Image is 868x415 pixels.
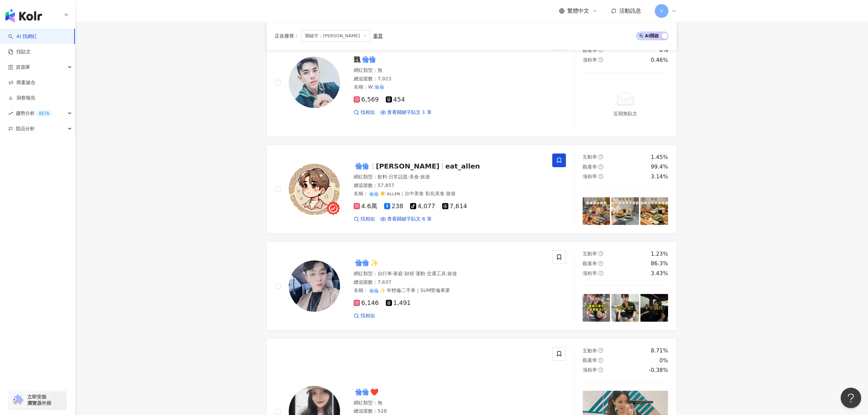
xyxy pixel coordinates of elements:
[598,155,603,159] span: question-circle
[446,271,447,276] span: ·
[361,109,375,116] span: 找相似
[11,394,24,405] img: chrome extension
[387,174,389,179] span: ·
[651,347,668,354] div: 8.71%
[8,49,31,55] a: 找貼文
[611,197,639,225] img: post-image
[651,153,668,161] div: 1.45%
[354,203,377,210] span: 4.6萬
[354,109,375,116] a: 找相似
[660,46,668,54] div: 0%
[373,33,383,39] div: 重置
[419,174,420,179] span: ·
[611,294,639,322] img: post-image
[583,164,597,170] span: 觀看率
[354,279,544,286] div: 總追蹤數 ： 7,637
[380,109,432,116] a: 查看關鍵字貼文 1 筆
[583,367,597,373] span: 漲粉率
[354,312,375,319] a: 找相似
[651,163,668,171] div: 99.4%
[649,366,668,374] div: -0.38%
[387,109,432,116] span: 查看關鍵字貼文 1 筆
[354,182,544,189] div: 總追蹤數 ： 57,857
[389,174,408,179] span: 日常話題
[374,83,385,91] mark: 倫倫
[8,95,36,102] a: 洞察報告
[354,400,544,406] div: 網紅類型 ： 無
[354,270,544,277] div: 網紅類型 ：
[289,164,340,215] img: KOL Avatar
[619,8,641,14] span: 活動訊息
[583,154,597,160] span: 互動率
[387,216,432,223] span: 查看關鍵字貼文 6 筆
[354,67,544,74] div: 網紅類型 ： 無
[368,190,380,198] mark: 倫倫
[267,145,677,233] a: KOL Avatar倫倫[PERSON_NAME]eat_allen網紅類型：飲料·日常話題·美食·旅遊總追蹤數：57,857名稱：倫倫☀️ ᴀʟʟᴇɴ｜台中美食 彰化美食 旅遊4.6萬2384...
[420,174,430,179] span: 旅遊
[598,367,603,372] span: question-circle
[27,394,51,406] span: 立即安裝 瀏覽器外掛
[416,271,425,276] span: 運動
[651,270,668,277] div: 3.43%
[380,287,450,293] span: ✨ 年輕倫二手車｜SUM聖倫車業
[378,174,387,179] span: 飲料
[354,287,450,294] span: 名稱 ：
[378,271,392,276] span: 自行車
[583,251,597,256] span: 互動率
[405,271,414,276] span: 財經
[370,388,379,396] span: ❤️
[414,271,416,276] span: ·
[354,161,370,172] mark: 倫倫
[598,57,603,62] span: question-circle
[425,271,426,276] span: ·
[640,197,668,225] img: post-image
[376,162,439,170] span: [PERSON_NAME]
[651,173,668,180] div: 3.14%
[354,83,385,91] span: 名稱 ：
[16,59,30,75] span: 資源庫
[392,271,393,276] span: ·
[613,110,637,117] div: 近期無貼文
[301,30,370,42] span: 關鍵字：[PERSON_NAME]
[841,388,861,408] iframe: Help Scout Beacon - Open
[640,294,668,322] img: post-image
[8,33,37,40] a: searchAI 找網紅
[5,9,42,23] img: logo
[447,271,457,276] span: 旅遊
[583,57,597,63] span: 漲粉率
[361,54,377,65] mark: 倫倫
[354,387,370,398] mark: 倫倫
[445,162,480,170] span: eat_allen
[598,348,603,353] span: question-circle
[354,76,544,82] div: 總追蹤數 ： 7,023
[583,270,597,276] span: 漲粉率
[408,174,409,179] span: ·
[289,57,340,108] img: KOL Avatar
[409,174,419,179] span: 美食
[660,357,668,364] div: 0%
[583,174,597,179] span: 漲粉率
[651,260,668,267] div: 86.3%
[386,96,405,103] span: 454
[8,79,36,86] a: 商案媒合
[36,110,52,117] div: BETA
[361,312,375,319] span: 找相似
[583,261,597,266] span: 觀看率
[427,271,446,276] span: 交通工具
[567,7,589,15] span: 繁體中文
[598,174,603,179] span: question-circle
[651,250,668,258] div: 1.23%
[598,164,603,169] span: question-circle
[354,408,544,415] div: 總追蹤數 ： 528
[403,271,404,276] span: ·
[598,251,603,256] span: question-circle
[380,191,456,196] span: ☀️ ᴀʟʟᴇɴ｜台中美食 彰化美食 旅遊
[583,48,597,53] span: 觀看率
[583,197,610,225] img: post-image
[368,84,374,90] span: W.
[275,33,299,39] span: 正在搜尋 ：
[598,358,603,363] span: question-circle
[354,190,456,198] span: 名稱 ：
[583,358,597,363] span: 觀看率
[598,261,603,266] span: question-circle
